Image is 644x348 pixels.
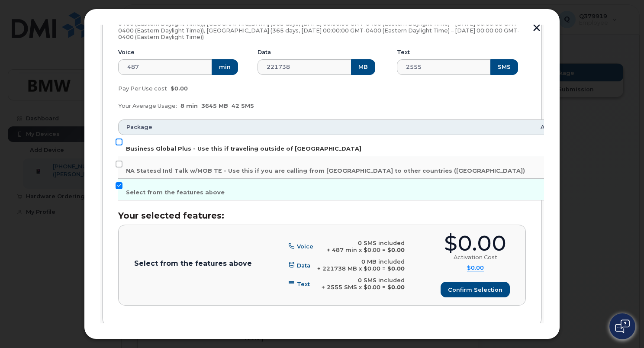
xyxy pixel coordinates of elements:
[322,277,405,284] div: 0 SMS included
[490,59,518,75] button: SMS
[317,258,405,265] div: 0 MB included
[448,286,502,294] span: Confirm selection
[126,189,225,196] span: Select from the features above
[201,103,228,109] span: 3645 MB
[454,254,497,261] div: Activation Cost
[118,119,533,135] th: Package
[467,264,484,272] summary: $0.00
[297,262,310,268] span: Data
[351,59,375,75] button: MB
[126,145,361,152] span: Business Global Plus - Use this if traveling outside of [GEOGRAPHIC_DATA]
[118,211,526,220] h3: Your selected features:
[297,280,310,287] span: Text
[317,265,362,272] span: + 221738 MB x
[180,103,198,109] span: 8 min
[116,139,122,145] input: Business Global Plus - Use this if traveling outside of [GEOGRAPHIC_DATA]
[444,233,506,254] div: $0.00
[387,247,405,253] b: $0.00
[441,282,510,297] button: Confirm selection
[387,265,405,272] b: $0.00
[171,85,188,92] span: $0.00
[533,119,573,135] th: Amount
[327,247,362,253] span: + 487 min x
[615,319,630,333] img: Open chat
[116,182,122,189] input: Select from the features above
[118,49,135,56] label: Voice
[364,284,386,290] span: $0.00 =
[118,103,177,109] span: Your Average Usage:
[134,260,252,267] p: Select from the features above
[297,243,313,250] span: Voice
[327,240,405,247] div: 0 SMS included
[364,265,386,272] span: $0.00 =
[116,161,122,168] input: NA Statesd Intl Talk w/MOB TE - Use this if you are calling from [GEOGRAPHIC_DATA] to other count...
[212,59,238,75] button: min
[322,284,362,290] span: + 2555 SMS x
[258,49,271,56] label: Data
[387,284,405,290] b: $0.00
[364,247,386,253] span: $0.00 =
[118,85,167,92] span: Pay Per Use cost
[126,168,525,174] span: NA Statesd Intl Talk w/MOB TE - Use this if you are calling from [GEOGRAPHIC_DATA] to other count...
[397,49,410,56] label: Text
[232,103,254,109] span: 42 SMS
